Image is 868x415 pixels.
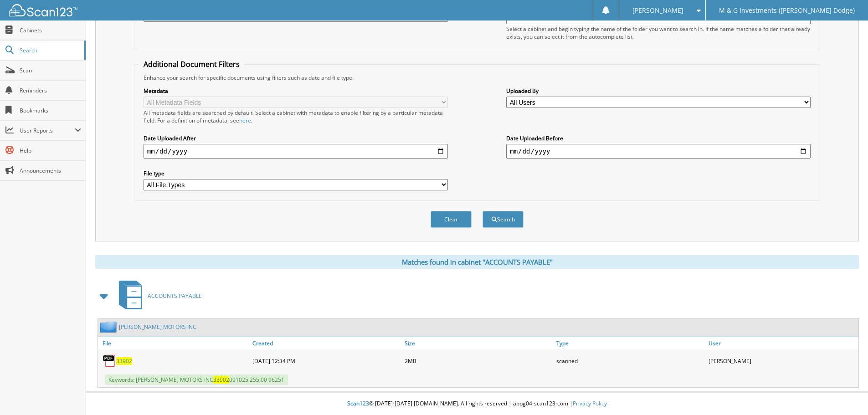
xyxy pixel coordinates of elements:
img: folder2.png [100,321,119,333]
span: Reminders [20,87,81,94]
label: Metadata [144,87,448,95]
div: All metadata fields are searched by default. Select a cabinet with metadata to enable filtering b... [144,109,448,124]
span: Keywords: [PERSON_NAME] MOTORS INC 091025 255.00 96251 [105,374,288,385]
button: Search [483,211,524,228]
div: © [DATE]-[DATE] [DOMAIN_NAME]. All rights reserved | appg04-scan123-com | [86,393,868,415]
a: 33902 [116,357,132,365]
a: Privacy Policy [573,400,607,407]
span: Scan [20,67,81,74]
label: Uploaded By [506,87,811,95]
span: Bookmarks [20,107,81,114]
span: 33902 [213,376,229,384]
span: M & G Investments ([PERSON_NAME] Dodge) [719,8,855,13]
input: start [144,144,448,159]
div: [DATE] 12:34 PM [250,352,402,370]
label: Date Uploaded After [144,134,448,142]
div: [PERSON_NAME] [706,352,858,370]
label: File type [144,169,448,177]
span: Help [20,147,81,154]
span: Cabinets [20,26,81,34]
a: ACCOUNTS PAYABLE [113,278,202,314]
div: Matches found in cabinet "ACCOUNTS PAYABLE" [95,255,859,269]
a: File [98,337,250,349]
label: Date Uploaded Before [506,134,811,142]
span: Announcements [20,167,81,174]
iframe: Chat Widget [822,371,868,415]
div: 2MB [402,352,555,370]
a: User [706,337,858,349]
img: scan123-logo-white.svg [9,4,77,16]
a: here [239,117,251,124]
img: PDF.png [103,354,116,368]
div: scanned [554,352,706,370]
input: end [506,144,811,159]
a: Type [554,337,706,349]
span: [PERSON_NAME] [632,8,683,13]
a: Created [250,337,402,349]
button: Clear [431,211,472,228]
div: Select a cabinet and begin typing the name of the folder you want to search in. If the name match... [506,25,811,41]
span: ACCOUNTS PAYABLE [148,292,202,300]
a: Size [402,337,555,349]
div: Enhance your search for specific documents using filters such as date and file type. [139,74,815,82]
legend: Additional Document Filters [139,59,244,69]
span: Scan123 [347,400,369,407]
a: [PERSON_NAME] MOTORS INC [119,323,196,331]
span: User Reports [20,127,75,134]
span: Search [20,46,80,54]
